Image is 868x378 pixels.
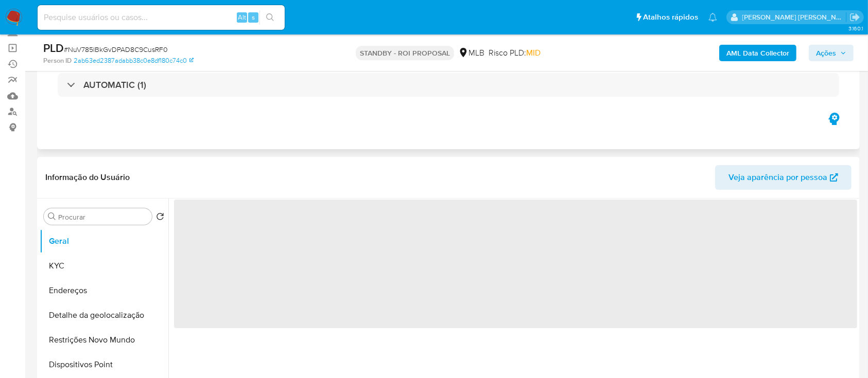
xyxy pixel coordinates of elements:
[174,200,857,328] span: ‌
[45,172,130,183] h1: Informação do Usuário
[643,12,698,23] span: Atalhos rápidos
[40,254,168,278] button: KYC
[40,278,168,303] button: Endereços
[40,229,168,254] button: Geral
[58,212,148,222] input: Procurar
[259,10,281,25] button: search-icon
[726,45,789,61] b: AML Data Collector
[40,352,168,377] button: Dispositivos Point
[526,47,541,59] span: MID
[83,79,146,91] h3: AUTOMATIC (1)
[58,73,839,97] div: AUTOMATIC (1)
[64,44,168,55] span: # NuV785lBkGvDPAD8C9CusRF0
[43,56,72,65] b: Person ID
[74,56,194,65] a: 2ab63ed2387adabb38c0e8df180c74c0
[40,328,168,352] button: Restrições Novo Mundo
[252,12,255,22] span: s
[809,45,854,61] button: Ações
[742,12,846,22] p: emerson.gomes@mercadopago.com.br
[489,47,541,59] span: Risco PLD:
[238,12,246,22] span: Alt
[708,13,717,22] a: Notificações
[849,12,860,23] a: Sair
[816,45,836,61] span: Ações
[356,46,454,60] p: STANDBY - ROI PROPOSAL
[715,165,852,190] button: Veja aparência por pessoa
[38,11,285,24] input: Pesquise usuários ou casos...
[719,45,796,61] button: AML Data Collector
[48,212,56,221] button: Procurar
[40,303,168,328] button: Detalhe da geolocalização
[156,212,164,224] button: Retornar ao pedido padrão
[43,40,64,56] b: PLD
[848,24,863,32] span: 3.160.1
[728,165,827,190] span: Veja aparência por pessoa
[458,47,484,59] div: MLB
